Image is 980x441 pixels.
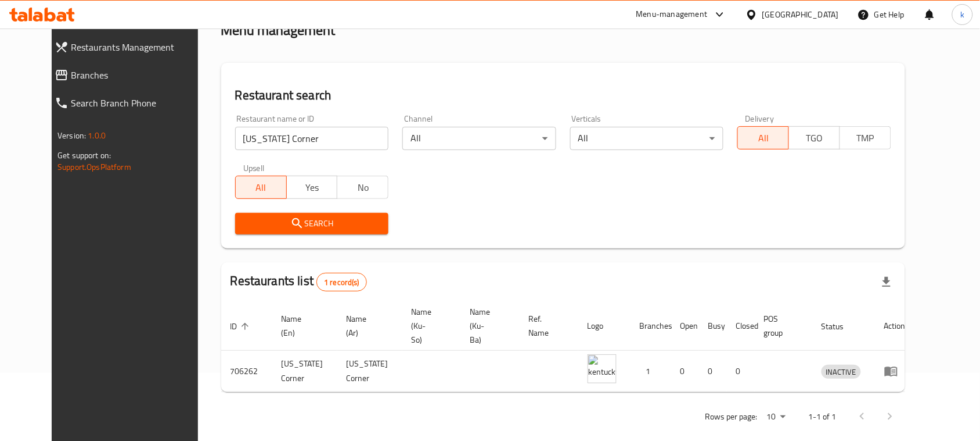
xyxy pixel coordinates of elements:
button: No [337,176,388,199]
span: Name (Ar) [347,312,388,340]
span: Search Branch Phone [71,96,206,110]
button: All [235,176,287,199]
td: 0 [727,351,755,392]
img: kentucky Corner [588,354,617,383]
a: Support.OpsPlatform [57,159,131,175]
input: Search for restaurant name or ID.. [235,127,389,150]
span: Name (Ku-Ba) [470,305,506,347]
span: No [342,179,384,196]
div: Menu-management [636,8,708,22]
td: 0 [699,351,727,392]
span: POS group [764,312,798,340]
span: Search [244,216,380,231]
div: Menu [884,364,906,378]
td: [US_STATE] Corner [272,351,337,392]
th: Open [671,301,699,351]
span: Branches [71,68,206,82]
span: Name (Ku-So) [412,305,447,347]
td: 706262 [221,351,272,392]
span: Restaurants Management [71,40,206,54]
span: Yes [291,179,333,196]
p: 1-1 of 1 [809,410,837,424]
h2: Restaurants list [230,272,367,291]
button: All [737,126,789,150]
span: Get support on: [57,148,111,163]
p: Rows per page: [705,410,758,424]
span: ID [230,319,253,333]
div: All [570,127,724,150]
td: [US_STATE] Corner [337,351,402,392]
span: Version: [57,128,86,143]
span: Ref. Name [529,312,564,340]
div: Export file [873,268,900,296]
span: TGO [794,130,835,147]
div: Total records count [316,273,367,291]
h2: Restaurant search [235,87,891,104]
th: Action [875,301,915,351]
span: k [960,8,964,21]
span: TMP [845,130,887,147]
button: Search [235,213,389,234]
a: Search Branch Phone [45,89,215,117]
th: Logo [578,301,630,351]
table: enhanced table [221,301,915,392]
div: Rows per page: [762,408,790,426]
span: All [743,130,784,147]
button: TGO [788,126,840,150]
div: [GEOGRAPHIC_DATA] [762,8,839,21]
span: Status [822,319,859,333]
th: Busy [699,301,727,351]
button: TMP [840,126,891,150]
a: Restaurants Management [45,33,215,61]
span: INACTIVE [822,365,861,379]
button: Yes [286,176,338,199]
label: Upsell [243,164,265,172]
label: Delivery [745,115,774,123]
a: Branches [45,61,215,89]
th: Closed [727,301,755,351]
div: All [402,127,556,150]
h2: Menu management [221,21,336,40]
td: 1 [630,351,671,392]
td: 0 [671,351,699,392]
span: Name (En) [282,312,323,340]
span: All [240,179,282,196]
th: Branches [630,301,671,351]
span: 1 record(s) [317,277,366,288]
span: 1.0.0 [88,128,106,143]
